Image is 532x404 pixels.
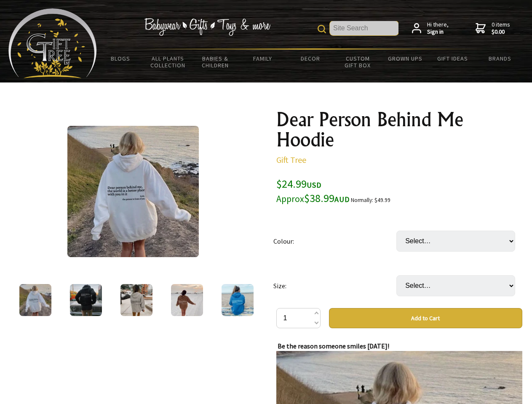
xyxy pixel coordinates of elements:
span: USD [307,180,321,190]
strong: $0.00 [492,28,510,36]
small: Normally: $49.99 [351,197,390,204]
td: Size: [273,263,396,308]
strong: Sign in [427,28,449,36]
img: Babyware - Gifts - Toys and more... [8,8,97,78]
a: BLOGS [97,50,144,67]
a: All Plants Collection [144,50,192,74]
img: product search [318,25,326,33]
img: Dear Person Behind Me Hoodie [120,284,152,316]
span: $24.99 $38.99 [276,177,350,205]
td: Colour: [273,219,396,263]
a: Family [239,50,287,67]
a: Gift Tree [276,154,306,165]
input: Site Search [330,21,398,35]
span: 0 items [492,21,510,36]
a: Grown Ups [381,50,429,67]
img: Dear Person Behind Me Hoodie [171,284,203,316]
img: Dear Person Behind Me Hoodie [222,284,254,316]
img: Dear Person Behind Me Hoodie [67,126,199,257]
img: Babywear - Gifts - Toys & more [144,18,270,36]
span: AUD [334,194,350,204]
a: Decor [286,50,334,67]
a: Gift Ideas [429,50,476,67]
small: Approx [276,193,304,205]
a: Hi there,Sign in [412,21,449,36]
img: Dear Person Behind Me Hoodie [70,284,102,316]
a: Custom Gift Box [334,50,382,74]
a: Babies & Children [192,50,239,74]
h1: Dear Person Behind Me Hoodie [276,109,522,150]
img: Dear Person Behind Me Hoodie [19,284,51,316]
span: Hi there, [427,21,449,36]
button: Add to Cart [329,308,522,328]
a: Brands [476,50,524,67]
a: 0 items$0.00 [476,21,510,36]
